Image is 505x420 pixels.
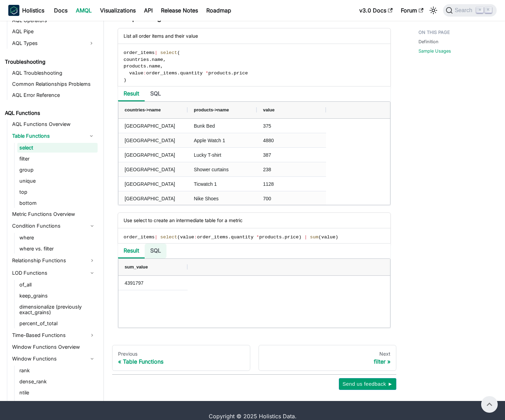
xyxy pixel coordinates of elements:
[146,64,149,69] span: .
[180,71,202,76] span: quantity
[118,244,145,258] li: Result
[257,119,326,133] div: 375
[17,187,98,197] a: top
[124,50,155,55] span: order_items
[188,162,257,176] div: Shower curtains
[177,235,180,240] span: (
[481,396,498,413] button: Scroll back to top
[124,57,149,62] span: countries
[124,64,146,69] span: products
[10,79,98,89] a: Common Relationships Problems
[428,5,439,16] button: Switch between dark and light mode (currently light mode)
[228,235,231,240] span: .
[180,235,194,240] span: value
[188,133,257,147] div: Apple Watch 1
[257,177,326,191] div: 1128
[10,330,98,341] a: Time-Based Functions
[304,235,307,240] span: |
[208,71,231,76] span: products
[188,119,257,133] div: Bunk Bed
[85,38,98,49] button: Expand sidebar category 'AQL Types'
[264,351,391,357] div: Next
[149,57,152,62] span: .
[231,71,234,76] span: .
[231,235,253,240] span: quantity
[234,71,248,76] span: price
[17,198,98,208] a: bottom
[118,28,390,44] div: List all order items and their value
[125,264,148,270] span: sum_value
[257,162,326,176] div: 238
[124,77,126,83] span: )
[118,358,244,365] div: Table Functions
[145,244,166,258] li: SQL
[257,191,326,206] div: 700
[118,119,188,133] div: [GEOGRAPHIC_DATA]
[17,291,98,301] a: keep_grains
[118,86,145,101] li: Result
[17,366,98,375] a: rank
[264,358,391,365] div: filter
[188,191,257,206] div: Nike Shoes
[160,50,177,55] span: select
[157,5,202,16] a: Release Notes
[177,71,180,76] span: .
[10,90,98,100] a: AQL Error Reference
[17,165,98,175] a: group
[72,5,96,16] a: AMQL
[129,71,143,76] span: value
[355,5,397,16] a: v3.0 Docs
[259,235,282,240] span: products
[418,48,451,54] a: Sample Usages
[285,235,299,240] span: price
[3,57,98,67] a: Troubleshooting
[453,7,477,13] span: Search
[17,280,98,290] a: of_all
[197,235,228,240] span: order_items
[321,235,335,240] span: value
[335,235,338,240] span: )
[50,5,72,16] a: Docs
[140,5,157,16] a: API
[342,380,393,389] span: Send us feedback ►
[118,351,244,357] div: Previous
[118,177,188,191] div: [GEOGRAPHIC_DATA]
[299,235,301,240] span: )
[118,276,188,290] div: 4391797
[282,235,285,240] span: .
[155,50,157,55] span: |
[397,5,427,16] a: Forum
[96,5,140,16] a: Visualizations
[155,235,157,240] span: |
[10,353,98,364] a: Window Functions
[124,235,155,240] span: order_items
[22,6,44,15] b: Holistics
[10,220,98,231] a: Condition Functions
[152,57,163,62] span: name
[17,377,98,386] a: dense_rank
[3,108,98,118] a: AQL Functions
[145,86,166,101] li: SQL
[10,209,98,219] a: Metric Functions Overview
[8,5,19,16] img: Holistics
[17,319,98,328] a: percent_of_total
[17,399,98,409] a: percent_rank
[310,235,318,240] span: sum
[10,130,85,141] a: Table Functions
[188,177,257,191] div: Ticwatch 1
[17,176,98,186] a: unique
[118,191,188,206] div: [GEOGRAPHIC_DATA]
[10,342,98,352] a: Window Functions Overview
[10,27,98,36] a: AQL Pipe
[8,5,44,16] a: HolisticsHolistics
[118,162,188,176] div: [GEOGRAPHIC_DATA]
[10,38,85,49] a: AQL Types
[194,235,197,240] span: :
[418,38,439,45] a: Definition
[143,71,146,76] span: :
[118,213,390,228] div: Use select to create an intermediate table for a metric
[443,4,497,17] button: Search (Command+K)
[202,5,235,16] a: Roadmap
[163,57,166,62] span: ,
[10,68,98,78] a: AQL Troubleshooting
